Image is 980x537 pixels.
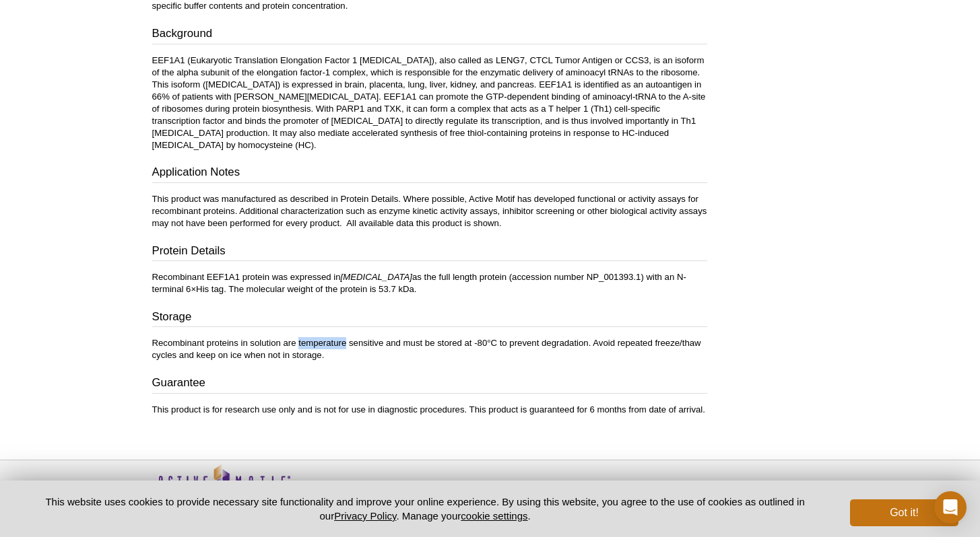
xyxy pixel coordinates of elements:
p: This product was manufactured as described in Protein Details. Where possible, Active Motif has d... [152,193,707,229]
p: EEF1A1 (Eukaryotic Translation Elongation Factor 1 [MEDICAL_DATA]), also called as LENG7, CTCL Tu... [152,55,707,151]
i: [MEDICAL_DATA] [341,272,413,282]
p: Recombinant EEF1A1 protein was expressed in as the full length protein (accession number NP_00139... [152,271,707,295]
h3: Storage [152,309,707,328]
p: This product is for research use only and is not for use in diagnostic procedures. This product i... [152,404,707,416]
a: Privacy Policy [334,510,396,522]
h3: Application Notes [152,164,707,183]
button: cookie settings [461,510,527,522]
h3: Guarantee [152,375,707,394]
h3: Background [152,26,707,44]
h3: Protein Details [152,243,707,262]
button: Got it! [850,499,958,526]
img: Active Motif, [145,460,300,515]
p: This website uses cookies to provide necessary site functionality and improve your online experie... [22,495,828,523]
p: Recombinant proteins in solution are temperature sensitive and must be stored at -80°C to prevent... [152,337,707,361]
div: Open Intercom Messenger [934,491,967,524]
